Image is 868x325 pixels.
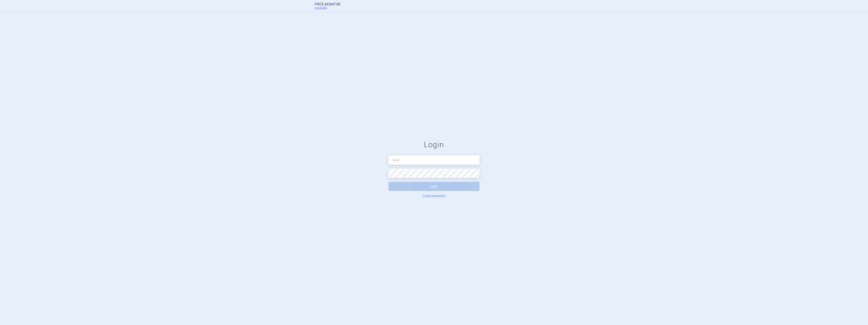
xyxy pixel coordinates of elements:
[315,2,340,10] a: Price MonitorCOGVIO
[315,6,333,10] span: COGVIO
[388,156,480,165] input: Email
[388,140,480,149] h1: Login
[315,2,340,6] strong: Price Monitor
[422,194,446,197] a: Forgot password?
[388,182,480,191] button: Login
